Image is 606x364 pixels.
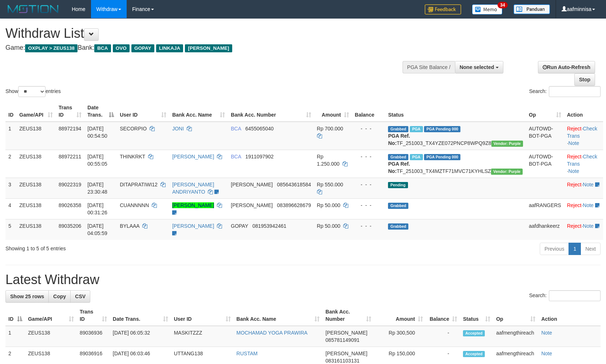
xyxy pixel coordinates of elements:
[567,223,582,229] a: Reject
[117,101,169,122] th: User ID: activate to sort column ascending
[172,202,214,208] a: [PERSON_NAME]
[252,223,286,229] span: Copy 081953942461 to clipboard
[231,223,248,229] span: GOPAY
[403,61,455,73] div: PGA Site Balance /
[5,272,601,287] h1: Latest Withdraw
[526,198,564,219] td: aafRANGERS
[59,126,81,132] span: 88972194
[564,198,603,219] td: ·
[491,141,523,147] span: Vendor URL: https://trx4.1velocity.biz
[5,26,397,41] h1: Withdraw List
[120,223,139,229] span: BYLAAA
[277,202,311,208] span: Copy 083896628679 to clipboard
[231,126,241,132] span: BCA
[541,330,552,336] a: Note
[5,198,16,219] td: 4
[87,182,107,195] span: [DATE] 23:30:48
[385,122,526,150] td: TF_251003_TX4YZE072PNCP8WPQ9Z8
[581,243,601,255] a: Next
[234,305,323,326] th: Bank Acc. Name: activate to sort column ascending
[110,305,171,326] th: Date Trans.: activate to sort column ascending
[5,242,247,252] div: Showing 1 to 5 of 5 entries
[59,202,81,208] span: 89026358
[564,178,603,198] td: ·
[352,101,385,122] th: Balance
[172,223,214,229] a: [PERSON_NAME]
[564,150,603,178] td: · ·
[526,101,564,122] th: Op: activate to sort column ascending
[5,305,25,326] th: ID: activate to sort column descending
[549,290,601,301] input: Search:
[16,198,56,219] td: ZEUS138
[388,161,410,174] b: PGA Ref. No:
[231,182,273,187] span: [PERSON_NAME]
[388,203,408,209] span: Grabbed
[16,150,56,178] td: ZEUS138
[120,182,158,187] span: DITAPRATIWI12
[493,326,538,347] td: aafmengthireach
[94,44,111,52] span: BCA
[59,223,81,229] span: 89035206
[5,4,61,15] img: MOTION_logo.png
[87,202,107,215] span: [DATE] 00:31:26
[5,178,16,198] td: 3
[498,2,507,8] span: 34
[567,126,597,139] a: Check Trans
[172,126,184,132] a: JONI
[317,223,341,229] span: Rp 50.000
[56,101,84,122] th: Trans ID: activate to sort column ascending
[355,222,383,230] div: - - -
[325,330,367,336] span: [PERSON_NAME]
[113,44,130,52] span: OVO
[425,4,461,15] img: Feedback.jpg
[77,305,110,326] th: Trans ID: activate to sort column ascending
[541,351,552,356] a: Note
[245,126,274,132] span: Copy 6455065040 to clipboard
[5,150,16,178] td: 2
[171,305,234,326] th: User ID: activate to sort column ascending
[245,154,274,159] span: Copy 1911097902 to clipboard
[172,182,214,195] a: [PERSON_NAME] ANDRIYANTO
[355,153,383,160] div: - - -
[549,86,601,97] input: Search:
[5,290,49,303] a: Show 25 rows
[567,182,582,187] a: Reject
[460,64,494,70] span: None selected
[424,126,460,132] span: PGA Pending
[110,326,171,347] td: [DATE] 06:05:32
[228,101,314,122] th: Bank Acc. Number: activate to sort column ascending
[460,305,493,326] th: Status: activate to sort column ascending
[317,126,343,132] span: Rp 700.000
[25,44,78,52] span: OXPLAY > ZEUS138
[59,154,81,159] span: 88972211
[314,101,352,122] th: Amount: activate to sort column ascending
[529,86,601,97] label: Search:
[120,126,147,132] span: SECORPIO
[16,178,56,198] td: ZEUS138
[538,305,601,326] th: Action
[388,223,408,230] span: Grabbed
[172,154,214,159] a: [PERSON_NAME]
[70,290,90,303] a: CSV
[87,223,107,236] span: [DATE] 04:05:59
[569,243,581,255] a: 1
[5,326,25,347] td: 1
[385,150,526,178] td: TF_251003_TX4MZTF71MVC71KYHLSZ
[75,294,86,299] span: CSV
[564,101,603,122] th: Action
[87,154,107,167] span: [DATE] 00:55:05
[567,154,582,159] a: Reject
[317,154,340,167] span: Rp 1.250.000
[185,44,232,52] span: [PERSON_NAME]
[564,122,603,150] td: · ·
[5,101,16,122] th: ID
[16,101,56,122] th: Game/API: activate to sort column ascending
[77,326,110,347] td: 89036936
[237,330,308,336] a: MOCHAMAD YOGA PRAWIRA
[491,169,523,175] span: Vendor URL: https://trx4.1velocity.biz
[355,181,383,188] div: - - -
[472,4,503,15] img: Button%20Memo.svg
[53,294,66,299] span: Copy
[424,154,460,160] span: PGA Pending
[567,202,582,208] a: Reject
